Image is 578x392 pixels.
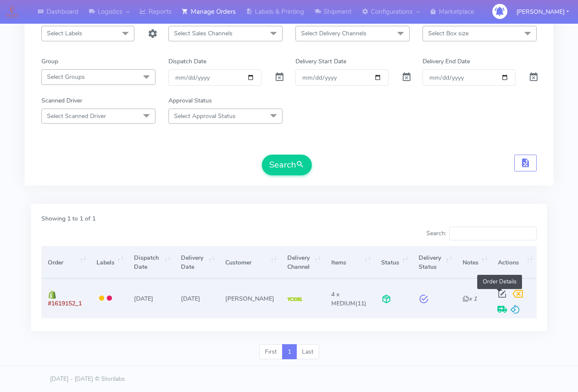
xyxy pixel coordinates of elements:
[41,214,96,223] label: Showing 1 to 1 of 1
[282,344,297,360] a: 1
[449,227,537,240] input: Search:
[174,279,219,318] td: [DATE]
[41,96,82,105] label: Scanned Driver
[168,57,206,66] label: Dispatch Date
[47,112,106,120] span: Select Scanned Driver
[262,155,312,175] button: Search
[428,29,469,37] span: Select Box size
[325,246,375,279] th: Items: activate to sort column ascending
[301,29,367,37] span: Select Delivery Channels
[48,299,82,308] span: #1619152_1
[295,57,346,66] label: Delivery Start Date
[287,297,302,302] img: Yodel
[331,290,355,308] span: 4 x MEDIUM
[127,279,174,318] td: [DATE]
[463,295,477,303] i: x 1
[174,246,219,279] th: Delivery Date: activate to sort column ascending
[174,112,236,120] span: Select Approval Status
[47,73,85,81] span: Select Groups
[168,96,212,105] label: Approval Status
[426,227,537,240] label: Search:
[510,3,575,21] button: [PERSON_NAME]
[48,290,56,299] img: shopify.png
[491,246,537,279] th: Actions: activate to sort column ascending
[174,29,233,37] span: Select Sales Channels
[456,246,491,279] th: Notes: activate to sort column ascending
[412,246,456,279] th: Delivery Status: activate to sort column ascending
[218,279,280,318] td: [PERSON_NAME]
[423,57,470,66] label: Delivery End Date
[281,246,325,279] th: Delivery Channel: activate to sort column ascending
[218,246,280,279] th: Customer: activate to sort column ascending
[127,246,174,279] th: Dispatch Date: activate to sort column ascending
[331,290,367,308] span: (11)
[375,246,412,279] th: Status: activate to sort column ascending
[90,246,127,279] th: Labels: activate to sort column ascending
[47,29,82,37] span: Select Labels
[41,57,58,66] label: Group
[41,246,90,279] th: Order: activate to sort column ascending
